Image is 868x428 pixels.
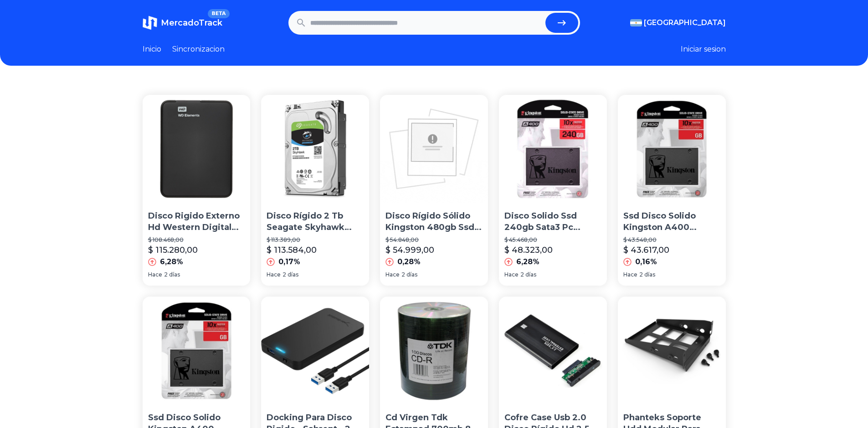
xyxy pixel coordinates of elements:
[504,236,601,244] p: $ 45.468,00
[380,297,488,405] img: Cd Virgen Tdk Estampad,700mb 80 Minutos Bulk X100,avellaneda
[143,95,251,203] img: Disco Rigido Externo Hd Western Digital 1tb Usb 3.0 Win/mac
[639,271,655,278] span: 2 días
[161,18,222,28] span: MercadoTrack
[401,271,417,278] span: 2 días
[143,16,222,30] a: MercadoTrackBETA
[143,95,251,286] a: Disco Rigido Externo Hd Western Digital 1tb Usb 3.0 Win/macDisco Rigido Externo Hd Western Digita...
[267,271,281,278] span: Hace
[261,95,369,203] img: Disco Rígido 2 Tb Seagate Skyhawk Simil Purple Wd Dvr Cct
[623,244,669,256] p: $ 43.617,00
[261,95,369,286] a: Disco Rígido 2 Tb Seagate Skyhawk Simil Purple Wd Dvr CctDisco Rígido 2 Tb Seagate Skyhawk Simil ...
[623,271,637,278] span: Hace
[630,19,642,26] img: Argentina
[148,210,245,233] p: Disco Rigido Externo Hd Western Digital 1tb Usb 3.0 Win/mac
[143,16,157,30] img: MercadoTrack
[618,297,726,405] img: Phanteks Soporte Hdd Modular Para Disco 3.5 - 2.5 Metálico
[385,244,434,256] p: $ 54.999,00
[385,210,483,233] p: Disco Rígido Sólido Kingston 480gb Ssd Now A400 Sata3 2.5
[499,297,607,405] img: Cofre Case Usb 2.0 Disco Rígido Hd 2.5 Sata De Notebook
[385,271,400,278] span: Hace
[681,44,726,55] button: Iniciar sesion
[499,95,607,203] img: Disco Solido Ssd 240gb Sata3 Pc Notebook Mac
[148,271,162,278] span: Hace
[618,95,726,286] a: Ssd Disco Solido Kingston A400 240gb Pc Gamer Sata 3Ssd Disco Solido Kingston A400 240gb Pc Gamer...
[164,271,180,278] span: 2 días
[267,236,364,244] p: $ 113.389,00
[160,256,183,267] p: 6,28%
[385,236,483,244] p: $ 54.848,00
[520,271,536,278] span: 2 días
[208,9,229,18] span: BETA
[504,210,601,233] p: Disco Solido Ssd 240gb Sata3 Pc Notebook Mac
[504,244,553,256] p: $ 48.323,00
[148,236,245,244] p: $ 108.468,00
[623,210,720,233] p: Ssd Disco Solido Kingston A400 240gb Pc Gamer Sata 3
[499,95,607,286] a: Disco Solido Ssd 240gb Sata3 Pc Notebook MacDisco Solido Ssd 240gb Sata3 Pc Notebook Mac$ 45.468,...
[635,256,657,267] p: 0,16%
[397,256,421,267] p: 0,28%
[504,271,519,278] span: Hace
[618,95,726,203] img: Ssd Disco Solido Kingston A400 240gb Pc Gamer Sata 3
[630,17,726,28] button: [GEOGRAPHIC_DATA]
[148,244,198,256] p: $ 115.280,00
[267,244,317,256] p: $ 113.584,00
[282,271,298,278] span: 2 días
[143,44,161,55] a: Inicio
[261,297,369,405] img: Docking Para Disco Rigido - Sabrent - 2.5 - Usb 3.0 Hdd/ssd
[267,210,364,233] p: Disco Rígido 2 Tb Seagate Skyhawk Simil Purple Wd Dvr Cct
[644,17,726,28] span: [GEOGRAPHIC_DATA]
[172,44,225,55] a: Sincronizacion
[143,297,251,405] img: Ssd Disco Solido Kingston A400 240gb Sata 3 Simil Uv400
[516,256,539,267] p: 6,28%
[380,95,488,203] img: Disco Rígido Sólido Kingston 480gb Ssd Now A400 Sata3 2.5
[380,95,488,286] a: Disco Rígido Sólido Kingston 480gb Ssd Now A400 Sata3 2.5Disco Rígido Sólido Kingston 480gb Ssd N...
[623,236,720,244] p: $ 43.548,00
[278,256,300,267] p: 0,17%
